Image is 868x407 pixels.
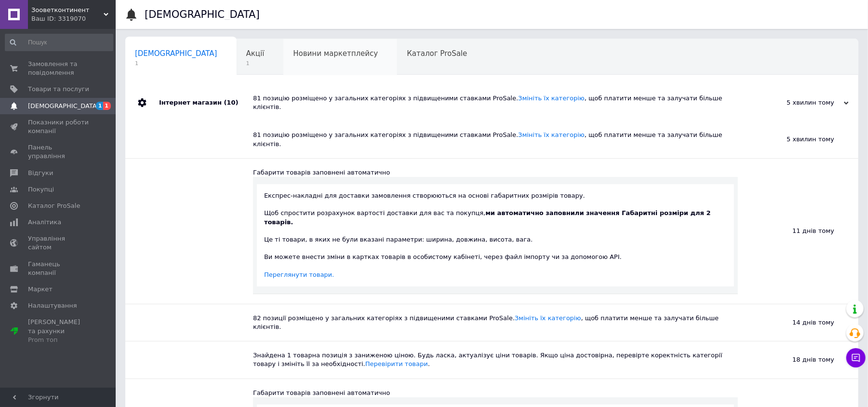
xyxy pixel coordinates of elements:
[738,341,858,378] div: 18 днів тому
[135,49,217,58] span: [DEMOGRAPHIC_DATA]
[738,121,858,158] div: 5 хвилин тому
[28,169,53,177] span: Відгуки
[28,285,53,294] span: Маркет
[145,9,260,20] h1: [DEMOGRAPHIC_DATA]
[518,95,585,102] a: Змініть їх категорію
[518,131,585,138] a: Змініть їх категорію
[365,360,428,367] a: Перевірити товари
[5,34,113,51] input: Пошук
[738,159,858,304] div: 11 днів тому
[264,209,711,225] b: ми автоматично заповнили значення Габаритні розміри для 2 товарів.
[293,49,378,58] span: Новини маркетплейсу
[28,301,77,310] span: Налаштування
[28,185,54,194] span: Покупці
[28,102,99,110] span: [DEMOGRAPHIC_DATA]
[135,60,217,67] span: 1
[253,94,752,111] div: 81 позицію розміщено у загальних категоріях з підвищеними ставками ProSale. , щоб платити менше т...
[96,102,104,110] span: 1
[264,271,334,278] a: Переглянути товари.
[253,168,738,177] div: Габарити товарів заповнені автоматично
[28,202,80,210] span: Каталог ProSale
[264,191,727,279] div: Експрес-накладні для доставки замовлення створюються на основі габаритних розмірів товару. Щоб сп...
[253,389,738,397] div: Габарити товарів заповнені автоматично
[846,348,866,367] button: Чат з покупцем
[28,218,61,227] span: Аналітика
[28,118,89,136] span: Показники роботи компанії
[407,49,467,58] span: Каталог ProSale
[28,143,89,161] span: Панель управління
[28,336,89,344] div: Prom топ
[253,351,738,368] div: Знайдена 1 товарна позиція з заниженою ціною. Будь ласка, актуалізує ціни товарів. Якщо ціна дост...
[752,98,849,107] div: 5 хвилин тому
[253,314,738,331] div: 82 позиції розміщено у загальних категоріях з підвищеними ставками ProSale. , щоб платити менше т...
[253,131,738,148] div: 81 позицію розміщено у загальних категоріях з підвищеними ставками ProSale. , щоб платити менше т...
[28,260,89,277] span: Гаманець компанії
[738,304,858,341] div: 14 днів тому
[224,99,238,106] span: (10)
[28,234,89,252] span: Управління сайтом
[28,85,89,94] span: Товари та послуги
[28,318,89,344] span: [PERSON_NAME] та рахунки
[28,60,89,77] span: Замовлення та повідомлення
[103,102,111,110] span: 1
[31,14,116,23] div: Ваш ID: 3319070
[515,314,581,322] a: Змініть їх категорію
[31,6,104,14] span: Зооветконтинент
[159,84,253,121] div: Інтернет магазин
[246,49,265,58] span: Акції
[246,60,265,67] span: 1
